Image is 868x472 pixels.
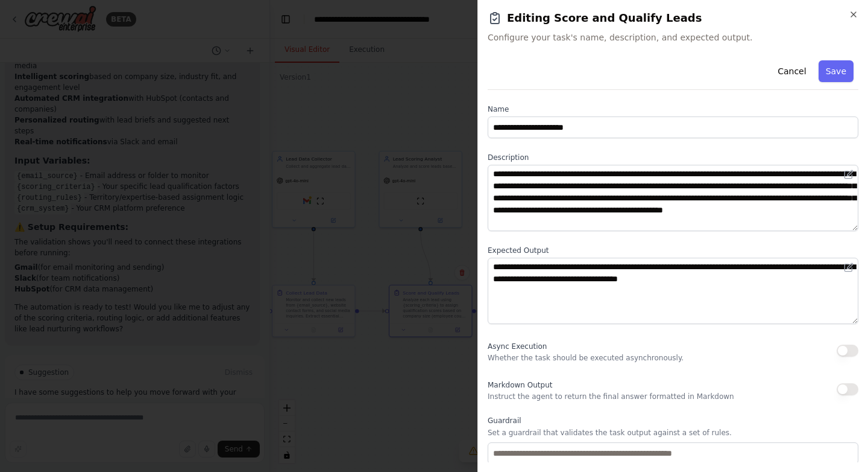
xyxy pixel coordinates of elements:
p: Instruct the agent to return the final answer formatted in Markdown [488,392,734,401]
label: Description [488,153,858,162]
label: Expected Output [488,246,858,255]
span: Markdown Output [488,381,552,389]
label: Name [488,104,858,114]
button: Open in editor [841,260,856,275]
button: Open in editor [841,167,856,182]
h2: Editing Score and Qualify Leads [488,10,858,27]
span: Configure your task's name, description, and expected output. [488,31,858,43]
button: Save [819,60,854,82]
p: Whether the task should be executed asynchronously. [488,353,684,363]
label: Guardrail [488,416,858,426]
p: Set a guardrail that validates the task output against a set of rules. [488,428,858,438]
span: Async Execution [488,342,547,351]
button: Cancel [770,60,813,82]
